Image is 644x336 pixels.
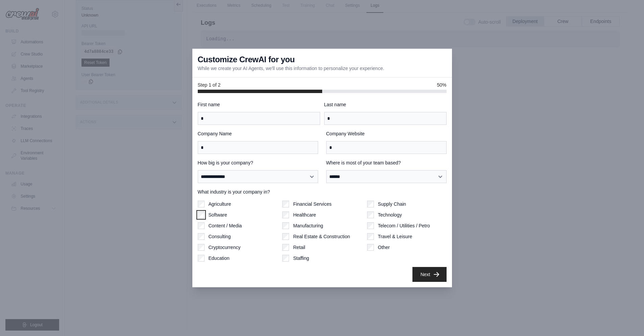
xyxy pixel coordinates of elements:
label: Technology [378,211,402,218]
button: Next [412,267,447,282]
label: What industry is your company in? [198,188,447,195]
label: Agriculture [209,201,231,207]
label: Manufacturing [293,222,323,229]
label: Staffing [293,255,309,262]
label: Supply Chain [378,201,406,207]
label: Education [209,255,230,262]
label: Real Estate & Construction [293,233,350,240]
p: While we create your AI Agents, we'll use this information to personalize your experience. [198,65,384,72]
span: 50% [437,82,446,88]
h3: Customize CrewAI for you [198,54,295,65]
label: Telecom / Utilities / Petro [378,222,430,229]
label: Cryptocurrency [209,244,241,251]
label: Financial Services [293,201,332,207]
label: Travel & Leisure [378,233,412,240]
label: Company Website [326,130,447,137]
label: Healthcare [293,211,316,218]
label: Last name [324,101,447,108]
label: Company Name [198,130,318,137]
div: Chat-Widget [610,304,644,336]
label: Other [378,244,390,251]
iframe: Chat Widget [610,304,644,336]
label: Where is most of your team based? [326,159,447,166]
label: Retail [293,244,305,251]
label: Content / Media [209,222,242,229]
label: How big is your company? [198,159,318,166]
label: Consulting [209,233,231,240]
label: First name [198,101,320,108]
label: Software [209,211,227,218]
span: Step 1 of 2 [198,82,221,88]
